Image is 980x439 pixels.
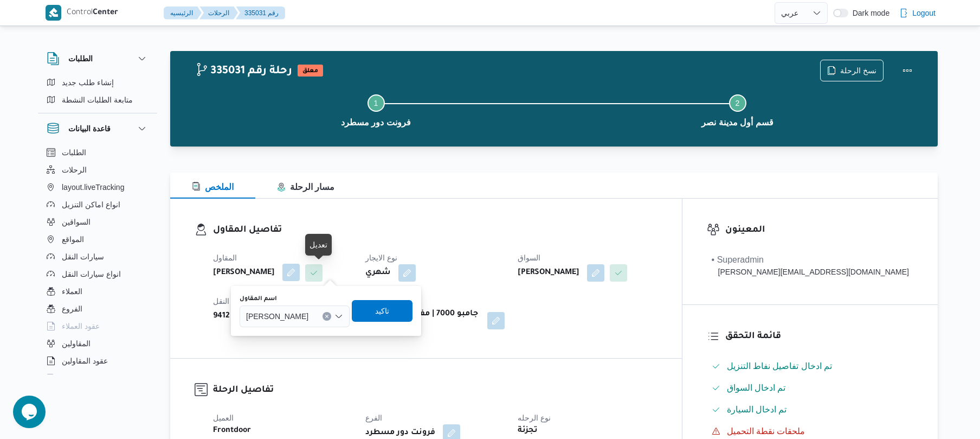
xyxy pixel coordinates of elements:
[848,9,889,17] span: Dark mode
[42,179,153,196] button: layout.liveTracking
[62,302,82,315] span: الفروع
[712,253,909,278] span: • Superadmin mohamed.nabil@illa.com.eg
[727,381,786,395] span: تم ادخال السواق
[725,329,913,344] h3: قائمة التحقق
[352,300,412,322] button: تاكيد
[727,425,805,438] span: ملحقات نقطة التحميل
[62,163,87,176] span: الرحلات
[213,253,237,262] span: المقاول
[725,223,913,238] h3: المعينون
[42,248,153,265] button: سيارات النقل
[727,405,787,414] span: تم ادخال السيارة
[727,361,833,371] span: تم ادخال تفاصيل نفاط التنزيل
[323,312,331,321] button: Clear input
[164,7,202,20] button: الرئيسيه
[213,424,251,437] b: Frontdoor
[42,231,153,248] button: المواقع
[365,266,391,279] b: شهري
[42,283,153,300] button: العملاء
[365,308,480,334] b: جامبو 7000 | مفتوح | جاف | 3.5 طن
[277,182,334,192] span: مسار الرحلة
[68,122,111,135] h3: قاعدة البيانات
[374,99,378,107] span: 1
[895,2,940,24] button: Logout
[42,74,153,91] button: إنشاء طلب جديد
[518,424,538,437] b: تجزئة
[47,122,149,135] button: قاعدة البيانات
[42,370,153,387] button: اجهزة التليفون
[365,253,397,262] span: نوع الايجار
[736,99,740,107] span: 2
[240,295,277,303] label: اسم المقاول
[62,198,120,211] span: انواع اماكن التنزيل
[213,383,657,398] h3: تفاصيل الرحلة
[727,383,786,392] span: تم ادخال السواق
[62,268,121,281] span: انواع سيارات النقل
[820,60,884,81] button: نسخ الرحلة
[246,310,308,322] span: [PERSON_NAME]
[42,91,153,109] button: متابعة الطلبات النشطة
[46,5,61,21] img: X8yXhbKr1z7QwAAAABJRU5ErkJggg==
[213,297,250,306] span: سيارة النقل
[298,65,323,77] span: معلق
[213,266,275,279] b: [PERSON_NAME]
[707,358,913,375] button: تم ادخال تفاصيل نفاط التنزيل
[42,213,153,231] button: السواقين
[341,116,411,129] span: فرونت دور مسطرد
[712,253,909,266] div: • Superadmin
[727,360,833,373] span: تم ادخال تفاصيل نفاط التنزيل
[42,196,153,213] button: انواع اماكن التنزيل
[518,266,579,279] b: [PERSON_NAME]
[42,161,153,179] button: الرحلات
[334,312,343,321] button: Open list of options
[42,352,153,370] button: عقود المقاولين
[62,233,84,246] span: المواقع
[707,379,913,397] button: تم ادخال السواق
[375,304,389,317] span: تاكيد
[62,215,91,228] span: السواقين
[236,7,285,20] button: 335031 رقم
[62,354,108,367] span: عقود المقاولين
[47,52,149,65] button: الطلبات
[42,144,153,161] button: الطلبات
[42,335,153,352] button: المقاولين
[912,7,936,20] span: Logout
[62,93,133,106] span: متابعة الطلبات النشطة
[365,413,382,422] span: الفرع
[192,182,234,192] span: الملخص
[38,74,157,113] div: الطلبات
[62,372,107,385] span: اجهزة التليفون
[310,238,327,251] div: تعديل
[42,317,153,335] button: عقود العملاء
[11,396,46,428] iframe: chat widget
[701,116,773,129] span: قسم أول مدينة نصر
[62,285,82,298] span: العملاء
[518,413,551,422] span: نوع الرحله
[213,223,657,238] h3: تفاصيل المقاول
[195,81,557,138] button: فرونت دور مسطرد
[302,68,318,74] b: معلق
[62,337,91,350] span: المقاولين
[518,253,540,262] span: السواق
[557,81,918,138] button: قسم أول مدينة نصر
[93,9,118,17] b: Center
[213,413,234,422] span: العميل
[42,300,153,317] button: الفروع
[62,146,86,159] span: الطلبات
[42,265,153,283] button: انواع سيارات النقل
[712,266,909,278] div: [PERSON_NAME][EMAIL_ADDRESS][DOMAIN_NAME]
[707,401,913,418] button: تم ادخال السيارة
[840,64,876,77] span: نسخ الرحلة
[727,403,787,416] span: تم ادخال السيارة
[62,320,100,333] span: عقود العملاء
[199,7,238,20] button: الرحلات
[195,65,292,79] h2: 335031 رحلة رقم
[213,310,247,323] b: قدن 9412
[62,181,124,194] span: layout.liveTracking
[62,250,104,263] span: سيارات النقل
[727,427,805,436] span: ملحقات نقطة التحميل
[897,60,918,81] button: Actions
[62,76,114,89] span: إنشاء طلب جديد
[38,144,157,379] div: قاعدة البيانات
[68,52,93,65] h3: الطلبات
